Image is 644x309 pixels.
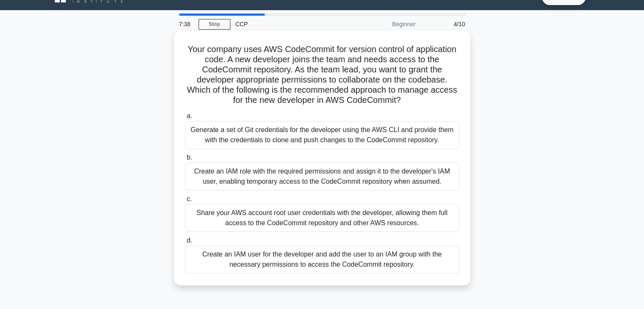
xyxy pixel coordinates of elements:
[185,204,459,232] div: Share your AWS account root user credentials with the developer, allowing them full access to the...
[187,237,192,244] span: d.
[185,121,459,149] div: Generate a set of Git credentials for the developer using the AWS CLI and provide them with the c...
[187,112,192,119] span: a.
[347,16,421,33] div: Beginner
[421,16,470,33] div: 4/10
[184,44,460,106] h5: Your company uses AWS CodeCommit for version control of application code. A new developer joins t...
[174,16,199,33] div: 7:38
[199,19,230,30] a: Stop
[185,246,459,273] div: Create an IAM user for the developer and add the user to an IAM group with the necessary permissi...
[230,16,347,33] div: CCP
[187,195,192,202] span: c.
[185,163,459,190] div: Create an IAM role with the required permissions and assign it to the developer's IAM user, enabl...
[187,154,192,161] span: b.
